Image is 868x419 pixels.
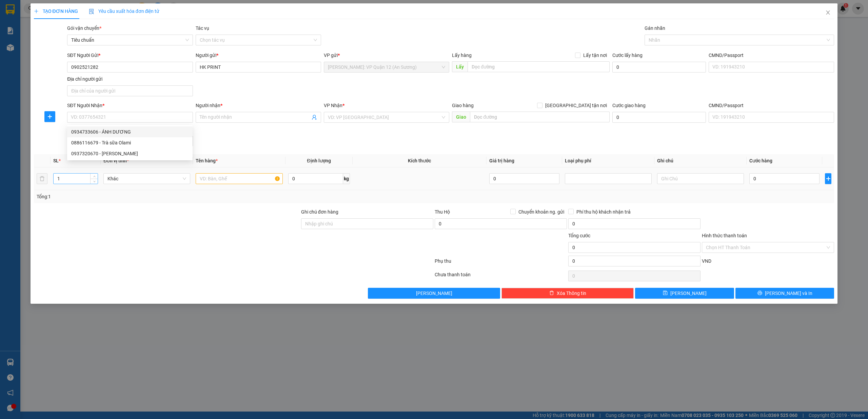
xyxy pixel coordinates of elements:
div: Chưa thanh toán [434,271,568,283]
span: kg [343,173,350,184]
label: Cước lấy hàng [612,53,643,58]
button: [PERSON_NAME] [368,288,500,299]
div: VP gửi [324,52,449,59]
span: Thu Hộ [435,209,450,215]
button: save[PERSON_NAME] [635,288,734,299]
span: [PERSON_NAME] [670,290,707,297]
div: 0934733606 - ÁNH DƯƠNG [71,128,189,136]
span: up [92,175,96,179]
span: user-add [312,115,317,120]
span: SL [53,158,59,163]
span: Yêu cầu xuất hóa đơn điện tử [89,8,160,14]
span: Khác [107,174,186,184]
span: save [663,291,668,296]
label: Hình thức thanh toán [702,233,747,238]
span: VND [702,258,711,264]
span: down [92,179,96,183]
input: Dọc đường [468,61,610,72]
label: Tác vụ [196,25,209,31]
div: CMND/Passport [709,52,834,59]
span: Kích thước [408,158,431,163]
button: delete [37,173,47,184]
div: Địa chỉ người gửi [67,75,193,83]
span: [PERSON_NAME] [416,290,452,297]
div: Người nhận [196,102,321,109]
button: Close [818,3,837,22]
span: Tổng cước [568,233,590,238]
input: Ghi Chú [657,173,744,184]
span: plus [34,9,39,14]
span: Hồ Chí Minh: VP Quận 12 (An Sương) [328,62,445,72]
span: [PERSON_NAME] và In [765,290,812,297]
div: CMND/Passport [709,102,834,109]
input: 0 [489,173,559,184]
span: Decrease Value [90,179,98,184]
span: TẠO ĐƠN HÀNG [34,8,78,14]
div: Người gửi [196,52,321,59]
input: Cước lấy hàng [612,62,706,73]
button: plus [825,173,831,184]
span: Tiêu chuẩn [71,35,189,45]
span: Lấy [452,61,468,72]
label: Cước giao hàng [612,103,646,108]
span: Lấy hàng [452,53,472,58]
button: printer[PERSON_NAME] và In [735,288,834,299]
span: Giao [452,112,470,122]
span: Xóa Thông tin [557,290,586,297]
th: Loại phụ phí [562,154,654,167]
div: 0937320670 - [PERSON_NAME] [71,150,189,157]
span: Định lượng [307,158,331,163]
span: VP Nhận [324,103,342,108]
button: deleteXóa Thông tin [501,288,634,299]
button: plus [44,111,55,122]
th: Ghi chú [654,154,747,167]
div: 0886116679 - Trà sữa Olami [67,137,193,148]
span: Đơn vị tính [103,158,129,163]
span: plus [825,176,831,181]
span: Cước hàng [749,158,772,163]
span: printer [757,291,762,296]
span: delete [549,291,554,296]
span: Tên hàng [196,158,218,163]
input: Dọc đường [470,112,610,122]
span: Gói vận chuyển [67,25,101,31]
input: Ghi chú đơn hàng [301,218,433,229]
span: Phí thu hộ khách nhận trả [574,208,633,216]
label: Ghi chú đơn hàng [301,209,338,215]
input: Cước giao hàng [612,112,706,123]
span: Giá trị hàng [489,158,514,163]
input: Địa chỉ của người gửi [67,85,193,96]
div: 0886116679 - Trà sữa Olami [71,139,189,146]
div: Phụ thu [434,257,568,269]
span: Lấy tận nơi [580,52,610,59]
img: icon [89,9,94,14]
span: Giao hàng [452,103,474,108]
div: Tổng: 1 [37,193,335,200]
div: 0937320670 - Nguyễn Đỗ Anh Việt [67,148,193,159]
div: SĐT Người Nhận [67,102,193,109]
div: 0934733606 - ÁNH DƯƠNG [67,126,193,137]
div: SĐT Người Gửi [67,52,193,59]
span: Chuyển khoản ng. gửi [516,208,567,216]
label: Gán nhãn [645,25,665,31]
span: Increase Value [90,174,98,179]
span: close [825,10,831,15]
input: VD: Bàn, Ghế [196,173,282,184]
span: [GEOGRAPHIC_DATA] tận nơi [542,102,610,109]
span: plus [45,114,55,119]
